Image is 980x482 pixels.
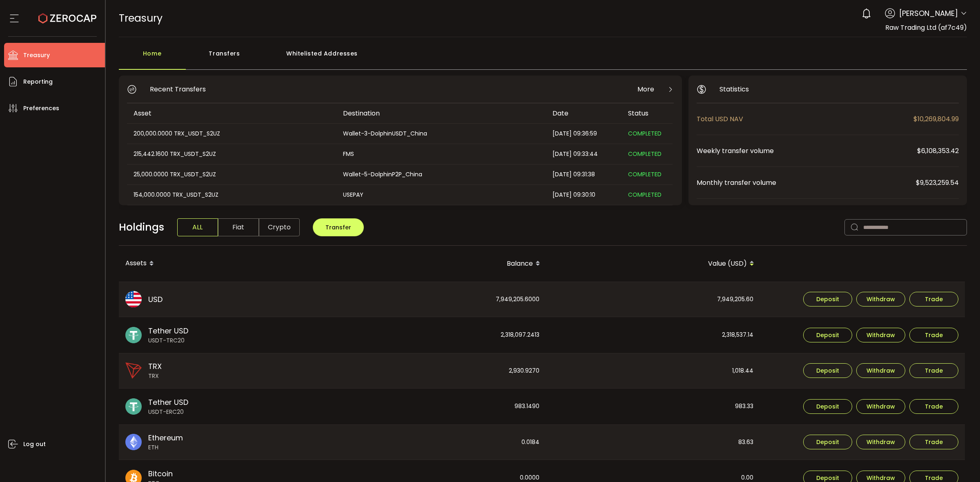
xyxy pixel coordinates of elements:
[909,292,958,307] button: Trade
[218,218,259,236] span: Fiat
[333,425,546,460] div: 0.0184
[127,170,336,179] div: 25,000.0000 TRX_USDT_S2UZ
[23,438,46,450] span: Log out
[917,146,959,156] span: $6,108,353.42
[547,425,760,460] div: 83.63
[697,114,913,124] span: Total USD NAV
[803,328,852,342] button: Deposit
[925,475,943,481] span: Trade
[628,129,661,138] span: COMPLETED
[856,399,905,414] button: Withdraw
[148,361,162,372] span: TRX
[186,45,263,70] div: Transfers
[336,129,545,138] div: Wallet-3-DolphinUSDT_China
[628,191,661,199] span: COMPLETED
[125,434,142,450] img: eth_portfolio.svg
[816,368,839,373] span: Deposit
[856,328,905,342] button: Withdraw
[336,109,546,118] div: Destination
[925,368,943,373] span: Trade
[547,282,760,317] div: 7,949,205.60
[313,218,364,236] button: Transfer
[628,150,661,158] span: COMPLETED
[803,363,852,378] button: Deposit
[125,327,142,343] img: usdt_portfolio.svg
[125,291,142,307] img: usd_portfolio.svg
[127,149,336,159] div: 215,442.1600 TRX_USDT_S2UZ
[177,218,218,236] span: ALL
[925,439,943,445] span: Trade
[127,109,336,118] div: Asset
[866,475,895,481] span: Withdraw
[916,178,959,188] span: $9,523,259.54
[637,84,654,94] span: More
[547,389,760,424] div: 983.33
[925,332,943,338] span: Trade
[333,257,547,271] div: Balance
[119,45,186,70] div: Home
[148,336,188,345] span: USDT-TRC20
[148,468,173,479] span: Bitcoin
[333,389,546,424] div: 983.1490
[148,443,183,452] span: ETH
[909,363,958,378] button: Trade
[925,296,943,302] span: Trade
[547,257,761,271] div: Value (USD)
[816,404,839,409] span: Deposit
[546,129,621,138] div: [DATE] 09:36:59
[23,102,59,114] span: Preferences
[866,439,895,445] span: Withdraw
[333,317,546,353] div: 2,318,097.2413
[803,399,852,414] button: Deposit
[547,317,760,353] div: 2,318,537.14
[546,109,621,118] div: Date
[148,408,188,416] span: USDT-ERC20
[546,149,621,159] div: [DATE] 09:33:44
[119,257,333,271] div: Assets
[866,296,895,302] span: Withdraw
[333,353,546,389] div: 2,930.9270
[816,296,839,302] span: Deposit
[719,84,749,94] span: Statistics
[885,23,967,32] span: Raw Trading Ltd (af7c49)
[909,328,958,342] button: Trade
[336,149,545,159] div: FMS
[621,109,673,118] div: Status
[697,146,917,156] span: Weekly transfer volume
[803,292,852,307] button: Deposit
[546,190,621,200] div: [DATE] 09:30:10
[628,170,661,178] span: COMPLETED
[909,435,958,449] button: Trade
[127,129,336,138] div: 200,000.0000 TRX_USDT_S2UZ
[866,404,895,409] span: Withdraw
[856,363,905,378] button: Withdraw
[336,170,545,179] div: Wallet-5-DolphinP2P_China
[925,404,943,409] span: Trade
[333,282,546,317] div: 7,949,205.6000
[148,294,163,305] span: USD
[939,443,980,482] iframe: Chat Widget
[856,292,905,307] button: Withdraw
[148,325,188,336] span: Tether USD
[23,49,50,61] span: Treasury
[856,435,905,449] button: Withdraw
[125,398,142,415] img: usdt_portfolio.svg
[119,220,164,235] span: Holdings
[125,362,142,379] img: trx_portfolio.png
[899,8,958,19] span: [PERSON_NAME]
[259,218,300,236] span: Crypto
[119,11,163,25] span: Treasury
[127,190,336,200] div: 154,000.0000 TRX_USDT_S2UZ
[148,372,162,380] span: TRX
[336,190,545,200] div: USEPAY
[697,178,916,188] span: Monthly transfer volume
[325,223,351,231] span: Transfer
[263,45,381,70] div: Whitelisted Addresses
[866,368,895,373] span: Withdraw
[816,332,839,338] span: Deposit
[866,332,895,338] span: Withdraw
[816,475,839,481] span: Deposit
[909,399,958,414] button: Trade
[547,353,760,389] div: 1,018.44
